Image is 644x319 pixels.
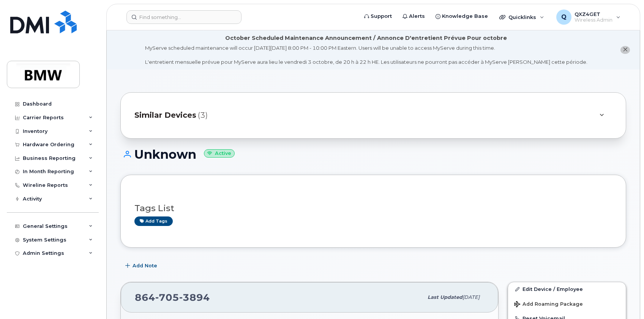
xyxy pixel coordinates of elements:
[428,294,462,300] span: Last updated
[155,292,179,303] span: 705
[133,262,157,269] span: Add Note
[204,149,235,158] small: Active
[134,204,612,213] h3: Tags List
[120,259,164,273] button: Add Note
[508,282,626,296] a: Edit Device / Employee
[514,301,583,308] span: Add Roaming Package
[135,292,210,303] span: 864
[134,216,173,226] a: Add tags
[508,296,626,311] button: Add Roaming Package
[462,294,480,300] span: [DATE]
[120,148,626,161] h1: Unknown
[611,286,638,313] iframe: Messenger Launcher
[145,44,587,66] div: MyServe scheduled maintenance will occur [DATE][DATE] 8:00 PM - 10:00 PM Eastern. Users will be u...
[620,46,630,54] button: close notification
[198,110,208,121] span: (3)
[134,110,196,121] span: Similar Devices
[179,292,210,303] span: 3894
[225,34,507,42] div: October Scheduled Maintenance Announcement / Annonce D'entretient Prévue Pour octobre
